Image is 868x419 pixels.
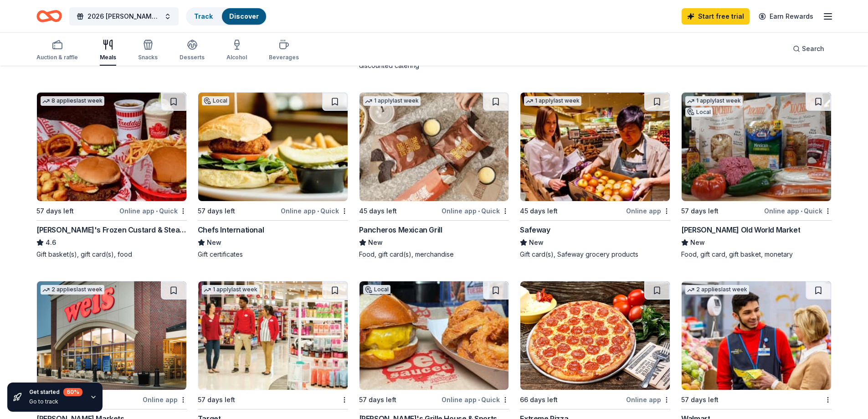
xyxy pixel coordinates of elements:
[198,206,235,217] div: 57 days left
[198,92,348,259] a: Image for Chefs InternationalLocal57 days leftOnline app•QuickChefs InternationalNewGift certific...
[681,206,719,217] div: 57 days left
[36,250,187,259] div: Gift basket(s), gift card(s), food
[36,54,78,61] div: Auction & raffle
[226,36,247,66] button: Alcohol
[520,250,670,259] div: Gift card(s), Safeway grocery products
[520,92,670,259] a: Image for Safeway1 applylast week45 days leftOnline appSafewayNewGift card(s), Safeway grocery pr...
[202,285,259,295] div: 1 apply last week
[281,205,348,217] div: Online app Quick
[202,96,229,105] div: Local
[681,224,800,235] div: [PERSON_NAME] Old World Market
[36,5,62,27] a: Home
[685,108,713,117] div: Local
[138,36,158,66] button: Snacks
[368,237,383,248] span: New
[685,285,749,295] div: 2 applies last week
[626,394,670,405] div: Online app
[36,206,74,217] div: 57 days left
[478,207,480,215] span: •
[138,54,158,61] div: Snacks
[529,237,544,248] span: New
[685,96,743,106] div: 1 apply last week
[626,205,670,217] div: Online app
[681,394,719,405] div: 57 days left
[520,206,558,217] div: 45 days left
[87,11,160,22] span: 2026 [PERSON_NAME] X-Treme
[682,281,831,390] img: Image for Walmart
[194,12,213,20] a: Track
[520,281,670,390] img: Image for Extreme Pizza
[100,36,116,66] button: Meals
[198,250,348,259] div: Gift certificates
[226,54,247,61] div: Alcohol
[100,54,116,61] div: Meals
[317,207,319,215] span: •
[269,54,299,61] div: Beverages
[442,205,509,217] div: Online app Quick
[520,394,558,405] div: 66 days left
[198,224,264,235] div: Chefs International
[363,285,390,294] div: Local
[520,224,550,235] div: Safeway
[360,281,509,390] img: Image for Arooga's Grille House & Sports Bar
[681,92,832,259] a: Image for Livoti's Old World Market1 applylast weekLocal57 days leftOnline app•Quick[PERSON_NAME]...
[198,281,348,390] img: Image for Target
[180,54,205,61] div: Desserts
[478,396,480,403] span: •
[359,224,442,235] div: Pancheros Mexican Grill
[119,205,187,217] div: Online app Quick
[180,36,205,66] button: Desserts
[359,394,396,405] div: 57 days left
[198,394,235,405] div: 57 days left
[69,7,179,26] button: 2026 [PERSON_NAME] X-Treme
[363,96,421,106] div: 1 apply last week
[359,250,509,259] div: Food, gift card(s), merchandise
[41,96,104,106] div: 8 applies last week
[753,8,819,25] a: Earn Rewards
[269,36,299,66] button: Beverages
[359,206,397,217] div: 45 days left
[360,93,509,201] img: Image for Pancheros Mexican Grill
[36,36,78,66] button: Auction & raffle
[36,224,187,235] div: [PERSON_NAME]'s Frozen Custard & Steakburgers
[802,43,824,54] span: Search
[63,388,82,396] div: 60 %
[37,281,186,390] img: Image for Weis Markets
[520,93,670,201] img: Image for Safeway
[229,12,259,20] a: Discover
[143,394,187,405] div: Online app
[29,388,82,396] div: Get started
[36,92,187,259] a: Image for Freddy's Frozen Custard & Steakburgers8 applieslast week57 days leftOnline app•Quick[PE...
[682,8,750,25] a: Start free trial
[359,92,509,259] a: Image for Pancheros Mexican Grill1 applylast week45 days leftOnline app•QuickPancheros Mexican Gr...
[198,93,348,201] img: Image for Chefs International
[207,237,221,248] span: New
[186,7,267,26] button: TrackDiscover
[801,207,802,215] span: •
[524,96,581,106] div: 1 apply last week
[786,40,832,58] button: Search
[442,394,509,405] div: Online app Quick
[29,398,82,405] div: Go to track
[156,207,158,215] span: •
[690,237,705,248] span: New
[682,93,831,201] img: Image for Livoti's Old World Market
[681,250,832,259] div: Food, gift card, gift basket, monetary
[764,205,832,217] div: Online app Quick
[41,285,104,295] div: 2 applies last week
[46,237,56,248] span: 4.6
[37,93,186,201] img: Image for Freddy's Frozen Custard & Steakburgers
